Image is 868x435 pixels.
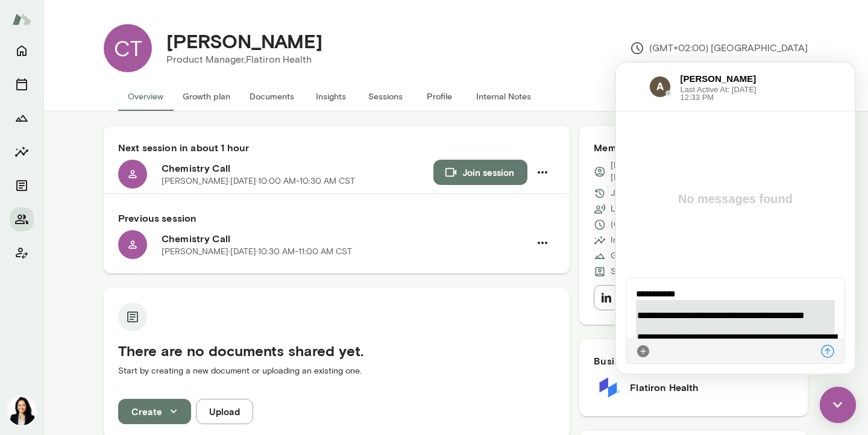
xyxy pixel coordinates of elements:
[358,82,412,111] button: Sessions
[594,140,793,155] h6: Member Details
[64,10,160,23] h6: [PERSON_NAME]
[412,82,467,111] button: Profile
[104,24,152,72] div: CT
[10,39,34,63] button: Home
[64,23,160,39] span: Last Active At: [DATE] 12:33 PM
[10,140,34,164] button: Insights
[118,365,555,377] p: Start by creating a new document or uploading an existing one.
[467,82,541,111] button: Internal Notes
[10,72,34,96] button: Sessions
[611,234,697,246] p: Insights Status: Unsent
[118,140,555,155] h6: Next session in about 1 hour
[630,380,699,395] h6: Flatiron Health
[611,250,705,262] p: Growth Plan: Not Started
[10,174,34,198] button: Documents
[611,219,752,231] p: (GMT+02:00) [GEOGRAPHIC_DATA]
[611,203,679,215] p: Last online [DATE]
[162,175,355,187] p: [PERSON_NAME] · [DATE] · 10:00 AM-10:30 AM CST
[10,241,34,265] button: Client app
[630,41,808,55] p: (GMT+02:00) [GEOGRAPHIC_DATA]
[166,52,322,67] p: Product Manager, Flatiron Health
[433,160,527,185] button: Join session
[162,231,530,246] h6: Chemistry Call
[166,30,322,52] h4: [PERSON_NAME]
[33,13,55,35] img: data:image/png;base64,iVBORw0KGgoAAAANSUhEUgAAAMgAAADICAYAAACtWK6eAAAN+UlEQVR4AeydWZQVxRnHq2dAwMi...
[12,8,31,31] img: Mento
[10,106,34,130] button: Growth Plan
[118,341,555,360] h5: There are no documents shared yet.
[304,82,358,111] button: Insights
[173,82,240,111] button: Growth plan
[20,281,34,296] div: Attach
[7,396,36,425] img: Monica Aggarwal
[594,354,793,368] h6: Business Plan
[196,399,253,424] button: Upload
[611,187,662,199] p: Joined [DATE]
[240,82,304,111] button: Documents
[611,266,733,278] p: Seat Type: Standard/Leadership
[10,207,34,231] button: Members
[118,82,173,111] button: Overview
[611,160,793,184] p: [PERSON_NAME][EMAIL_ADDRESS][DOMAIN_NAME]
[162,246,352,258] p: [PERSON_NAME] · [DATE] · 10:30 AM-11:00 AM CST
[162,161,433,175] h6: Chemistry Call
[118,399,191,424] button: Create
[118,211,555,225] h6: Previous session
[204,281,219,296] div: Send Message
